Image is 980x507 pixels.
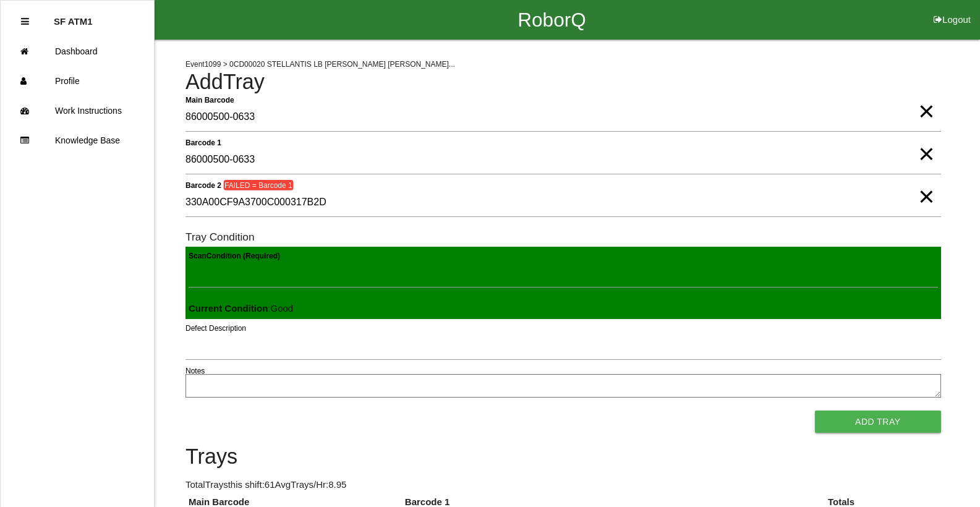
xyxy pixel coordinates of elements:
a: Profile [1,66,154,96]
span: Clear Input [918,87,934,111]
h4: Add Tray [185,70,941,94]
span: Clear Input [918,129,934,154]
a: Dashboard [1,36,154,66]
b: Barcode 1 [185,138,221,147]
label: Defect Description [185,323,246,334]
h6: Tray Condition [185,231,941,243]
h4: Trays [185,445,941,469]
span: : Good [189,303,293,313]
p: SF ATM1 [54,7,93,27]
a: Work Instructions [1,96,154,126]
a: Knowledge Base [1,126,154,155]
div: Close [21,7,29,36]
label: Notes [185,365,205,377]
span: Clear Input [918,172,934,197]
p: Total Trays this shift: 61 Avg Trays /Hr: 8.95 [185,478,941,492]
span: Event 1099 > 0CD00020 STELLANTIS LB [PERSON_NAME] [PERSON_NAME]... [185,60,455,69]
span: FAILED = Barcode 1 [223,180,293,190]
button: Add Tray [815,411,941,433]
b: Scan Condition (Required) [189,252,280,260]
input: Required [185,103,941,132]
b: Barcode 2 [185,181,221,189]
b: Current Condition [189,303,268,313]
b: Main Barcode [185,95,234,104]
